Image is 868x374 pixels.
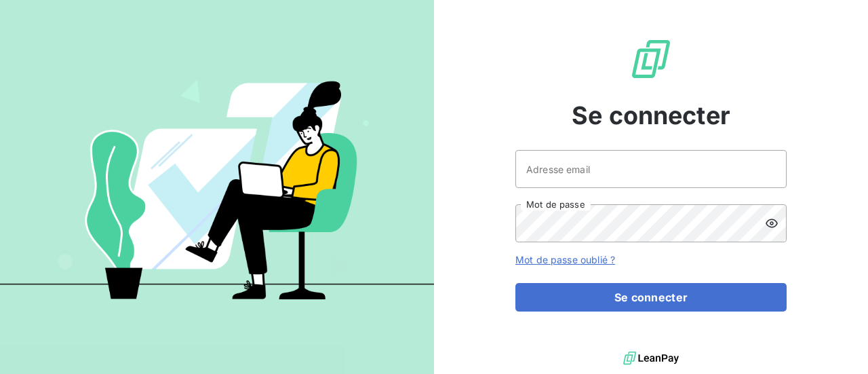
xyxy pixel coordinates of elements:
[572,97,730,134] span: Se connecter
[515,254,615,265] a: Mot de passe oublié ?
[515,150,787,188] input: placeholder
[623,348,679,369] img: logo
[515,283,787,312] button: Se connecter
[629,37,673,81] img: Logo LeanPay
